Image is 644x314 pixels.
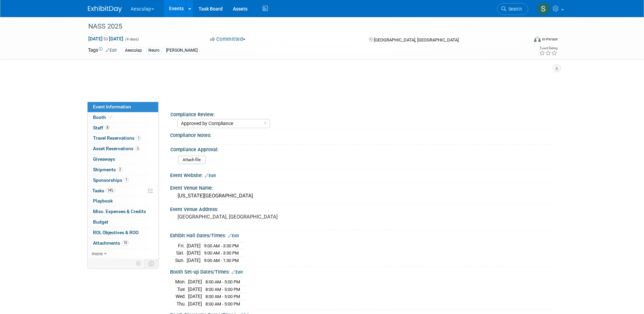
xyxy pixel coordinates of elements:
a: Edit [232,270,243,275]
span: Budget [93,219,108,225]
span: 10 [122,240,129,245]
div: Compliance Approval: [170,144,553,153]
div: Compliance Notes: [170,130,556,139]
td: [DATE] [188,285,202,293]
div: Compliance Review: [170,109,553,118]
td: Toggle Event Tabs [144,259,158,268]
span: ROI, Objectives & ROO [93,230,139,235]
div: Aesculap [123,47,144,54]
div: In-Person [542,37,558,42]
img: ExhibitDay [88,6,122,13]
span: 9:00 AM - 3:30 PM [204,250,239,256]
span: Shipments [93,167,123,172]
div: Event Website: [170,170,556,179]
span: Sponsorships [93,177,129,183]
a: Edit [228,233,239,238]
a: Event Information [88,102,158,112]
span: Giveaways [93,156,115,162]
span: 8:00 AM - 5:00 PM [205,279,240,284]
div: [PERSON_NAME] [164,47,200,54]
a: Sponsorships1 [88,175,158,186]
span: more [92,251,103,256]
a: Staff8 [88,123,158,133]
td: [DATE] [188,300,202,307]
div: [US_STATE][GEOGRAPHIC_DATA] [175,191,551,201]
span: [DATE] [DATE] [88,36,124,42]
a: more [88,249,158,259]
a: Edit [106,48,117,53]
span: Attachments [93,240,129,246]
div: Event Rating [539,47,557,50]
span: [GEOGRAPHIC_DATA], [GEOGRAPHIC_DATA] [374,37,459,42]
span: Travel Reservations [93,135,141,141]
a: Edit [205,173,216,178]
a: Travel Reservations1 [88,133,158,143]
div: Booth Set-up Dates/Times: [170,267,556,276]
span: 3 [135,146,140,151]
i: Booth reservation complete [109,115,112,119]
td: Tue. [175,285,188,293]
span: 8 [105,125,110,130]
td: Fri. [175,242,187,249]
a: Misc. Expenses & Credits [88,207,158,217]
span: 74% [106,188,115,193]
a: Giveaways [88,154,158,164]
td: Thu. [175,300,188,307]
td: [DATE] [187,242,201,249]
div: NASS 2025 [86,20,518,33]
a: Shipments2 [88,165,158,175]
span: Booth [93,115,114,120]
span: Tasks [92,188,115,193]
span: 1 [136,136,141,141]
div: Event Venue Name: [170,183,556,191]
td: Sat. [175,249,187,257]
img: Sara Hurson [537,2,550,15]
span: 9:00 AM - 1:30 PM [204,258,239,263]
a: Search [497,3,528,15]
a: Attachments10 [88,238,158,248]
span: 8:00 AM - 5:00 PM [205,294,240,299]
a: ROI, Objectives & ROO [88,228,158,238]
td: Sun. [175,257,187,264]
a: Booth [88,112,158,123]
span: Playbook [93,198,113,204]
span: Search [506,6,522,12]
span: (4 days) [125,37,139,41]
span: Event Information [93,104,131,109]
span: 2 [117,167,123,172]
a: Budget [88,217,158,227]
span: 9:00 AM - 3:30 PM [204,243,239,248]
td: Tags [88,47,117,54]
span: Misc. Expenses & Credits [93,209,146,214]
td: Personalize Event Tab Strip [133,259,145,268]
span: 1 [124,177,129,182]
span: Staff [93,125,110,130]
td: [DATE] [187,249,201,257]
div: Event Format [488,35,558,46]
pre: [GEOGRAPHIC_DATA], [GEOGRAPHIC_DATA] [178,214,324,220]
span: Asset Reservations [93,146,140,151]
span: 8:00 AM - 5:00 PM [205,301,240,307]
span: 8:00 AM - 5:00 PM [205,287,240,292]
a: Tasks74% [88,186,158,196]
div: Neuro [146,47,162,54]
a: Playbook [88,196,158,206]
span: to [103,36,109,41]
a: Asset Reservations3 [88,144,158,154]
td: [DATE] [188,293,202,300]
div: Exhibit Hall Dates/Times: [170,230,556,239]
button: Committed [208,36,248,43]
td: [DATE] [188,278,202,286]
img: Format-Inperson.png [534,36,541,42]
div: Event Venue Address: [170,204,556,213]
td: [DATE] [187,257,201,264]
td: Wed. [175,293,188,300]
td: Mon. [175,278,188,286]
